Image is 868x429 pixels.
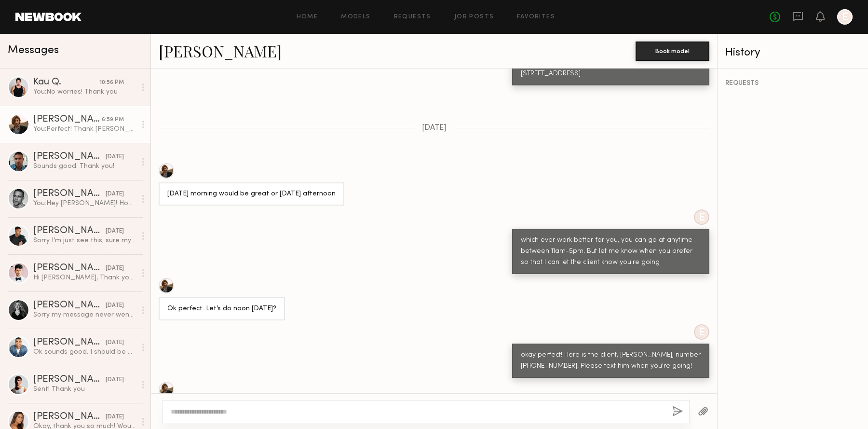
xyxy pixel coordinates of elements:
div: Sent! Thank you [33,385,136,394]
a: [PERSON_NAME] [159,41,282,61]
div: [DATE] [106,301,124,310]
div: [DATE] morning would be great or [DATE] afternoon [167,189,336,200]
a: E [837,9,853,25]
div: You: Hey [PERSON_NAME]! Hope you’re doing well. This is [PERSON_NAME] from Rebel Marketing, an ag... [33,199,136,208]
div: 10:56 PM [99,78,124,87]
div: Sorry my message never went through! Must have had bad signal. I would have to do a 750 minimum u... [33,310,136,319]
a: Models [341,14,370,20]
div: You: No worries! Thank you [33,87,136,97]
div: [PERSON_NAME] [33,301,106,310]
div: Sorry I’m just see this; sure my number is [PHONE_NUMBER] Talk soon! [33,236,136,245]
div: History [725,47,860,58]
div: which ever work better for you, you can go at anytime between 11am-5pm. But let me know when you ... [521,235,701,268]
span: Messages [8,45,59,56]
div: [PERSON_NAME] [33,152,106,162]
div: [DATE] [106,338,124,347]
div: [PERSON_NAME] [33,115,102,125]
div: Ok sounds good. I should be able to send something in [DATE]. [33,347,136,357]
div: REQUESTS [725,80,860,87]
div: [DATE] [106,152,124,162]
div: okay perfect! Here is the client, [PERSON_NAME], number [PHONE_NUMBER]. Please text him when you'... [521,350,701,372]
div: [PERSON_NAME] [33,226,106,236]
div: [DATE] [106,264,124,273]
div: You: Perfect! Thank [PERSON_NAME] [33,125,136,134]
div: [PERSON_NAME] [33,338,106,347]
div: [PERSON_NAME] [33,375,106,385]
div: [DATE] [106,413,124,422]
div: [DATE] [106,190,124,199]
div: [PERSON_NAME] [33,412,106,422]
a: Requests [394,14,431,20]
div: [PERSON_NAME] [33,263,106,273]
div: Ok perfect. Let’s do noon [DATE]? [167,304,276,315]
div: 6:59 PM [102,115,124,125]
div: Kau Q. [33,78,99,87]
div: Hi [PERSON_NAME], Thank you so much for reaching out, and I sincerely apologize for the delay — I... [33,273,136,282]
div: [DATE] [106,375,124,385]
div: [DATE] [106,227,124,236]
a: Home [297,14,318,20]
a: Favorites [517,14,555,20]
div: Sounds good. Thank you! [33,162,136,171]
a: Job Posts [454,14,494,20]
button: Book model [636,42,709,61]
span: [DATE] [422,124,447,132]
div: [PERSON_NAME] [33,189,106,199]
a: Book model [636,46,709,55]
